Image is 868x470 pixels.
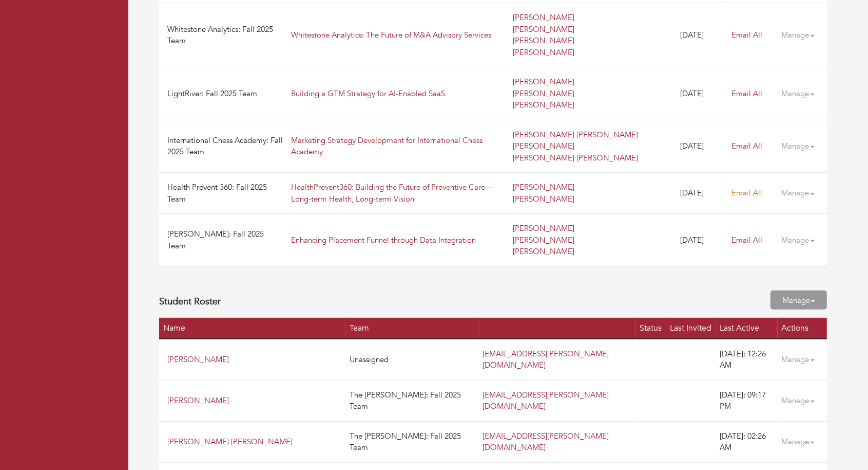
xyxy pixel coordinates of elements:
[513,130,638,140] a: [PERSON_NAME] [PERSON_NAME]
[291,235,476,245] a: Enhancing Placement Funnel through Data Integration
[716,380,778,421] td: [DATE]: 09:17 PM
[159,296,221,308] h4: Student Roster
[676,214,728,267] td: [DATE]
[513,12,574,23] a: [PERSON_NAME]
[778,318,827,339] th: Actions
[770,291,827,310] a: Manage
[159,67,287,120] td: LightRiver: Fall 2025 Team
[167,437,293,447] a: [PERSON_NAME] [PERSON_NAME]
[159,120,287,173] td: International Chess Academy: Fall 2025 Team
[513,194,574,204] a: [PERSON_NAME]
[716,318,778,339] th: Last Active
[732,188,763,198] a: Email All
[483,349,609,371] a: [EMAIL_ADDRESS][PERSON_NAME][DOMAIN_NAME]
[291,182,493,204] a: HealthPrevent360: Building the Future of Preventive Care— Long-term Health, Long-term Vision
[167,395,229,406] a: [PERSON_NAME]
[782,230,823,250] a: Manage
[483,322,515,334] a: Email All
[167,354,229,365] a: [PERSON_NAME]
[291,30,491,40] a: Whitestone Analytics: The Future of M&A Advisory Services
[782,84,823,104] a: Manage
[513,77,574,87] a: [PERSON_NAME]
[513,100,574,110] a: [PERSON_NAME]
[159,173,287,214] td: Health Prevent 360: Fall 2025 Team
[636,318,666,339] th: Status
[676,120,728,173] td: [DATE]
[513,223,574,233] a: [PERSON_NAME]
[513,246,574,257] a: [PERSON_NAME]
[782,183,823,203] a: Manage
[676,173,728,214] td: [DATE]
[716,421,778,462] td: [DATE]: 02:26 AM
[483,390,609,412] a: [EMAIL_ADDRESS][PERSON_NAME][DOMAIN_NAME]
[291,135,483,157] a: Marketing Strategy Development for International Chess Academy
[163,322,185,334] a: Name
[732,235,763,245] a: Email All
[716,339,778,381] td: [DATE]: 12:26 AM
[513,35,574,46] a: [PERSON_NAME]
[345,380,479,421] td: The [PERSON_NAME]: Fall 2025 Team
[782,350,823,370] a: Manage
[159,214,287,267] td: [PERSON_NAME]: Fall 2025 Team
[513,24,574,34] a: [PERSON_NAME]
[513,88,574,99] a: [PERSON_NAME]
[345,421,479,462] td: The [PERSON_NAME]: Fall 2025 Team
[483,431,609,453] a: [EMAIL_ADDRESS][PERSON_NAME][DOMAIN_NAME]
[676,67,728,120] td: [DATE]
[513,182,574,192] a: [PERSON_NAME]
[732,88,763,99] a: Email All
[345,339,479,381] td: Unassigned
[676,3,728,67] td: [DATE]
[513,141,574,151] a: [PERSON_NAME]
[782,391,823,411] a: Manage
[732,141,763,151] a: Email All
[350,322,369,334] a: Team
[513,153,638,163] a: [PERSON_NAME] [PERSON_NAME]
[782,136,823,156] a: Manage
[513,47,574,58] a: [PERSON_NAME]
[782,432,823,452] a: Manage
[732,30,763,40] a: Email All
[159,3,287,67] td: Whitestone Analytics: Fall 2025 Team
[513,235,574,245] a: [PERSON_NAME]
[782,25,823,45] a: Manage
[666,318,716,339] th: Last Invited
[291,88,445,99] a: Building a GTM Strategy for AI-Enabled SaaS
